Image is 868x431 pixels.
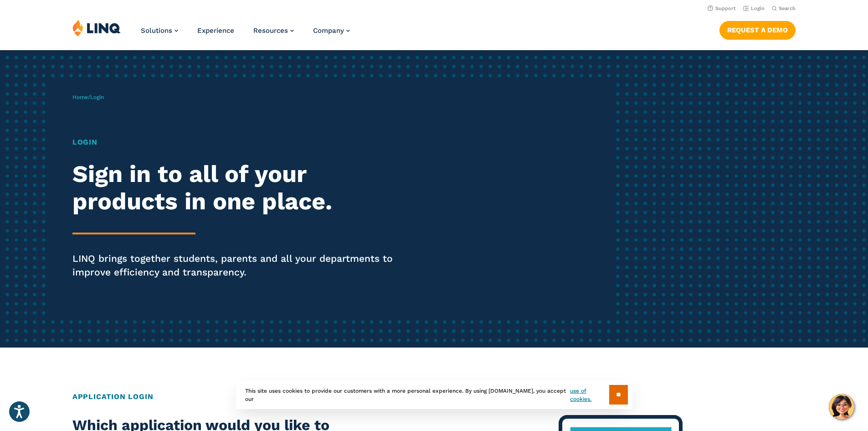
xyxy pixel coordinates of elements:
[90,94,104,100] span: Login
[313,26,350,35] a: Company
[253,26,288,35] span: Resources
[772,5,796,12] button: Open Search Bar
[72,94,88,100] a: Home
[141,26,172,35] span: Solutions
[141,26,178,35] a: Solutions
[72,252,407,279] p: LINQ brings together students, parents and all your departments to improve efficiency and transpa...
[72,161,407,215] h2: Sign in to all of your products in one place.
[72,94,104,100] span: /
[779,5,796,11] span: Search
[570,387,609,403] a: use of cookies.
[743,5,765,11] a: Login
[313,26,344,35] span: Company
[197,26,234,35] a: Experience
[719,21,796,39] a: Request a Demo
[72,391,796,402] h2: Application Login
[236,380,632,409] div: This site uses cookies to provide our customers with a more personal experience. By using [DOMAIN...
[829,394,854,420] button: Hello, have a question? Let’s chat.
[708,5,736,11] a: Support
[72,137,407,148] h1: Login
[253,26,294,35] a: Resources
[72,19,121,36] img: LINQ | K‑12 Software
[141,19,350,49] nav: Primary Navigation
[719,19,796,39] nav: Button Navigation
